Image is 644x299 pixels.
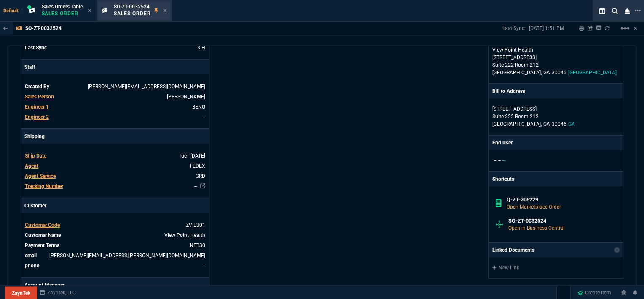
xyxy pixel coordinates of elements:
tr: 10/6/25 => 1:51 PM [24,43,206,52]
span: GRD [196,173,205,179]
tr: undefined [24,182,206,190]
tr: undefined [24,92,206,101]
span: GA [543,121,550,127]
p: Open Marketplace Order [507,203,617,211]
tr: undefined [24,231,206,239]
p: Last Sync: [502,25,529,32]
p: Customer [21,198,209,213]
a: View Point Health [164,232,205,238]
p: Shortcuts [489,172,623,186]
p: Open in Business Central [508,224,616,232]
span: Payment Terms [25,242,59,248]
nx-icon: Open New Tab [635,7,641,15]
span: email [25,253,37,258]
span: [GEOGRAPHIC_DATA] [568,70,617,76]
mat-icon: Example home icon [620,23,630,33]
span: BRIAN.OVER@FORNIDA.COM [88,84,205,90]
span: ZVIE301 [186,222,205,228]
span: 10/6/25 => 1:51 PM [197,45,205,51]
span: Last Sync [25,45,47,51]
a: msbcCompanyName [37,289,78,296]
span: -- [502,158,505,163]
span: NET30 [190,242,205,248]
nx-icon: Split Panels [596,6,609,16]
span: Created By [25,84,49,90]
span: -- [498,158,501,163]
a: New Link [492,264,620,272]
a: Hide Workbench [633,25,637,32]
p: Staff [21,60,209,74]
span: BENG [192,104,205,110]
span: 2025-09-30T00:00:00.000Z [179,153,205,159]
span: phone [25,263,39,269]
p: Suite 222 Room 212 [492,113,620,120]
span: SO-ZT-0032524 [114,4,150,10]
span: FEDEX [190,163,205,169]
span: 30046 [552,70,566,76]
p: SO-ZT-0032524 [25,25,62,32]
p: End User [492,139,513,147]
a: -- [203,263,205,269]
tr: undefined [24,221,206,229]
nx-icon: Close Tab [88,8,91,14]
span: Sales Orders Table [42,4,83,10]
tr: undefined [24,172,206,180]
p: Suite 222 Room 212 [492,61,620,69]
span: 30046 [552,121,566,127]
span: ROSS [167,94,205,100]
a: Create Item [574,286,614,299]
p: Bill to Address [492,87,525,95]
tr: undefined [24,162,206,170]
p: [DATE] 1:51 PM [529,25,564,32]
span: [GEOGRAPHIC_DATA], [492,121,542,127]
p: Linked Documents [492,246,534,254]
tr: undefined [24,241,206,250]
span: -- [494,158,496,163]
tr: todd.levi@vphealth.org [24,251,206,260]
span: GA [568,121,575,127]
p: Shipping [21,129,209,144]
span: Customer Name [25,232,61,238]
p: View Point Health [492,46,573,54]
p: Sales Order [114,10,151,17]
tr: BENG [24,103,206,111]
tr: undefined [24,152,206,160]
nx-icon: Search [609,6,621,16]
nx-icon: Back to Table [3,25,8,31]
a: [PERSON_NAME][EMAIL_ADDRESS][PERSON_NAME][DOMAIN_NAME] [49,253,205,258]
p: Sales Order [42,10,83,17]
h6: Q-ZT-206229 [507,196,617,203]
nx-icon: Close Workbench [621,6,633,16]
span: -- [203,114,205,120]
span: Ship Date [25,153,46,159]
p: [STREET_ADDRESS] [492,105,620,113]
nx-icon: Close Tab [163,8,167,14]
p: [STREET_ADDRESS] [492,54,620,61]
span: [GEOGRAPHIC_DATA], [492,70,542,76]
h6: SO-ZT-0032524 [508,217,616,224]
tr: undefined [24,82,206,91]
p: Account Manager [21,278,209,292]
span: Default [3,8,22,14]
a: -- [194,183,197,189]
span: GA [543,70,550,76]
